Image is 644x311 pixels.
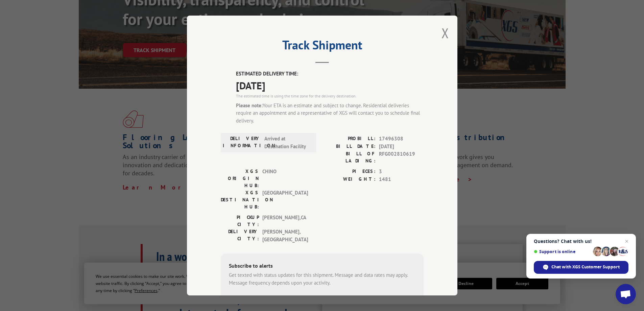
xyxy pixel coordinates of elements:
span: Questions? Chat with us! [534,239,628,244]
span: Support is online [534,249,591,254]
label: DELIVERY CITY: [221,228,259,243]
button: Close modal [442,24,449,42]
div: Your ETA is an estimate and subject to change. Residential deliveries require an appointment and ... [236,102,424,125]
label: ESTIMATED DELIVERY TIME: [236,70,424,78]
div: Subscribe to alerts [229,262,415,271]
span: CHINO [262,168,308,189]
strong: Please note: [236,102,263,109]
span: [GEOGRAPHIC_DATA] [262,189,308,210]
span: 17496308 [379,135,424,143]
div: Chat with XGS Customer Support [534,261,628,274]
span: 3 [379,168,424,176]
span: [PERSON_NAME] , [GEOGRAPHIC_DATA] [262,228,308,243]
label: XGS ORIGIN HUB: [221,168,259,189]
label: PIECES: [322,168,376,176]
label: BILL DATE: [322,143,376,151]
span: [PERSON_NAME] , CA [262,214,308,228]
span: Close chat [623,237,631,245]
div: Get texted with status updates for this shipment. Message and data rates may apply. Message frequ... [229,271,415,287]
span: [DATE] [379,143,424,151]
span: 1481 [379,176,424,183]
span: RFG002810619 [379,150,424,164]
label: PICKUP CITY: [221,214,259,228]
span: [DATE] [236,78,424,93]
label: PROBILL: [322,135,376,143]
h2: Track Shipment [221,40,424,53]
label: XGS DESTINATION HUB: [221,189,259,210]
div: The estimated time is using the time zone for the delivery destination. [236,93,424,99]
div: Open chat [616,284,636,304]
span: Arrived at Destination Facility [264,135,310,150]
label: BILL OF LADING: [322,150,376,164]
label: WEIGHT: [322,176,376,183]
label: DELIVERY INFORMATION: [223,135,261,150]
span: Chat with XGS Customer Support [551,264,620,270]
